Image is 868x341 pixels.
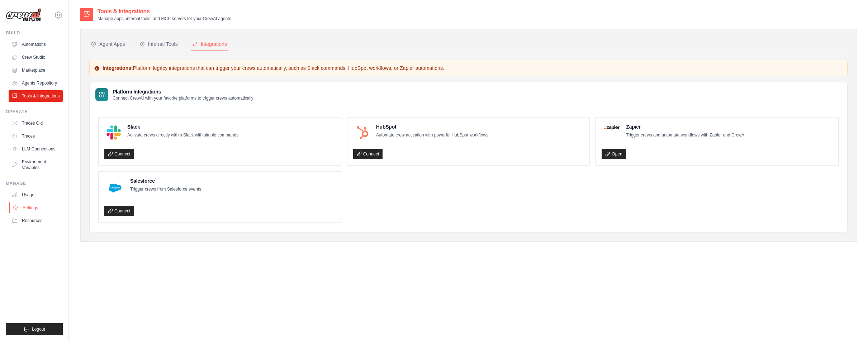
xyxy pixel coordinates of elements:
[98,16,231,21] p: Manage apps, internal tools, and MCP servers for your CrewAI agents
[9,52,63,63] a: Crew Studio
[6,181,63,186] div: Manage
[127,123,238,130] h4: Slack
[138,38,179,51] button: Internal Tools
[6,323,63,335] button: Logout
[89,38,127,51] button: Agent Apps
[9,117,63,129] a: Traces Old
[9,64,63,76] a: Marketplace
[6,109,63,115] div: Operate
[9,77,63,89] a: Agents Repository
[604,125,620,130] img: Zapier Logo
[191,38,228,51] button: Integrations
[106,179,124,197] img: Salesforce Logo
[9,156,63,173] a: Environment Variables
[130,177,201,184] h4: Salesforce
[9,215,63,226] button: Resources
[376,123,488,130] h4: HubSpot
[6,8,42,22] img: Logo
[91,40,125,48] div: Agent Apps
[103,65,133,71] strong: Integrations:
[626,132,745,139] p: Trigger crews and automate workflows with Zapier and CrewAI
[104,149,134,159] a: Connect
[139,40,178,48] div: Internal Tools
[602,149,626,159] a: Open
[6,30,63,36] div: Build
[9,39,63,50] a: Automations
[9,189,63,201] a: Usage
[113,88,253,95] h3: Platform Integrations
[127,132,238,139] p: Activate crews directly within Slack with simple commands
[104,206,134,216] a: Connect
[130,186,201,193] p: Trigger crews from Salesforce events
[22,218,42,224] span: Resources
[98,7,231,16] h2: Tools & Integrations
[192,40,227,48] div: Integrations
[32,326,45,332] span: Logout
[9,202,63,213] a: Settings
[376,132,488,139] p: Automate crew activation with powerful HubSpot workflows
[353,149,383,159] a: Connect
[626,123,745,130] h4: Zapier
[355,125,370,140] img: HubSpot Logo
[106,125,121,140] img: Slack Logo
[113,95,253,101] p: Connect CrewAI with your favorite platforms to trigger crews automatically
[9,143,63,155] a: LLM Connections
[94,64,843,72] p: Platform legacy integrations that can trigger your crews automatically, such as Slack commands, H...
[9,130,63,142] a: Traces
[9,90,63,102] a: Tools & Integrations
